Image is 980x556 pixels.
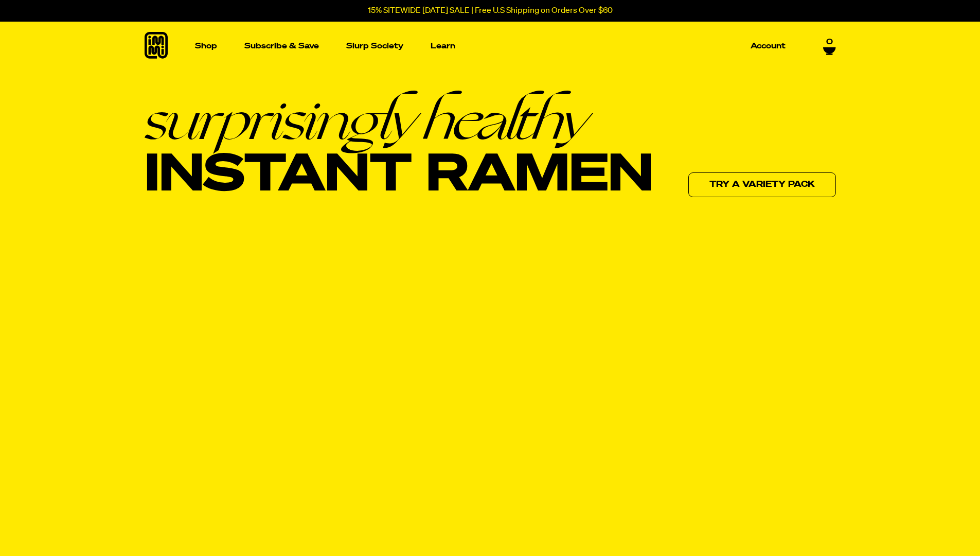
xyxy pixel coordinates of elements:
[191,22,221,71] a: Shop
[346,42,403,50] p: Slurp Society
[751,42,786,50] p: Account
[342,38,407,54] a: Slurp Society
[823,38,836,55] a: 0
[826,38,833,47] span: 0
[191,22,790,71] nav: Main navigation
[431,42,455,50] p: Learn
[688,172,836,197] a: Try a variety pack
[240,38,323,54] a: Subscribe & Save
[368,6,613,15] p: 15% SITEWIDE [DATE] SALE | Free U.S Shipping on Orders Over $60
[145,91,653,148] em: surprisingly healthy
[145,91,653,204] h1: Instant Ramen
[746,38,790,54] a: Account
[195,42,217,50] p: Shop
[426,22,459,71] a: Learn
[244,42,319,50] p: Subscribe & Save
